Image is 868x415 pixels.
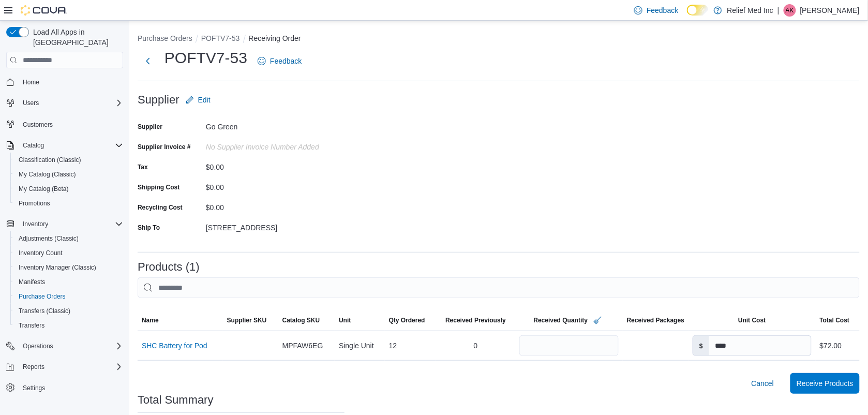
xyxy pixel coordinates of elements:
input: Dark Mode [687,5,709,16]
a: Settings [19,382,49,394]
span: Inventory Count [19,249,63,257]
span: Received Quantity [534,316,588,324]
label: Ship To [138,224,160,232]
div: $0.00 [206,159,345,171]
a: SHC Battery for Pod [142,339,207,352]
span: Users [19,97,123,109]
span: Received Previously [445,316,506,324]
button: Catalog SKU [278,312,335,329]
span: Catalog [23,141,44,150]
span: Promotions [14,197,123,210]
button: Cancel [747,373,779,394]
a: My Catalog (Classic) [14,168,80,181]
span: Inventory Manager (Classic) [19,263,96,272]
button: Classification (Classic) [10,153,127,167]
a: Feedback [253,51,306,71]
h3: Supplier [138,94,179,106]
p: Relief Med Inc [727,4,773,17]
span: Operations [19,340,123,352]
span: Settings [23,384,45,392]
span: Customers [23,121,53,129]
span: My Catalog (Beta) [19,185,69,193]
span: Inventory Manager (Classic) [14,261,123,274]
div: 0 [436,335,515,356]
span: My Catalog (Classic) [19,170,76,179]
div: [STREET_ADDRESS] [206,219,345,232]
span: Cancel [752,378,774,389]
p: [PERSON_NAME] [800,4,860,17]
button: Adjustments (Classic) [10,231,127,246]
a: Home [19,76,43,88]
h3: Products (1) [138,261,200,273]
span: My Catalog (Beta) [14,183,123,195]
span: Feedback [647,5,678,16]
button: Purchase Orders [10,289,127,304]
span: Catalog SKU [282,316,320,324]
div: $0.00 [206,199,345,212]
span: Load All Apps in [GEOGRAPHIC_DATA] [29,27,123,48]
label: Recycling Cost [138,203,183,212]
button: Reports [2,360,127,374]
button: Supplier SKU [223,312,278,329]
span: Adjustments (Classic) [19,234,79,243]
div: $72.00 [820,339,842,352]
h3: Total Summary [138,394,214,406]
span: Received Quantity [534,314,605,327]
span: Customers [19,117,123,130]
span: Received Packages [627,316,684,324]
button: My Catalog (Beta) [10,182,127,196]
button: Users [19,97,43,109]
div: No Supplier Invoice Number added [206,139,345,151]
span: Adjustments (Classic) [14,232,123,245]
button: Inventory Manager (Classic) [10,260,127,275]
button: POFTV7-53 [201,34,240,42]
button: Edit [182,90,215,110]
span: Purchase Orders [19,292,66,301]
button: Catalog [19,139,48,152]
span: Purchase Orders [14,290,123,303]
a: Promotions [14,197,54,210]
input: This is a search bar. After typing your query, hit enter to filter the results lower in the page. [138,277,860,298]
p: | [777,4,780,17]
label: Tax [138,163,148,171]
span: Edit [198,95,211,105]
span: Reports [19,361,123,373]
span: Settings [19,381,123,394]
button: Reports [19,361,49,373]
button: Operations [19,340,57,352]
a: Classification (Classic) [14,154,85,166]
span: Home [19,76,123,88]
button: Inventory Count [10,246,127,260]
span: MPFAW6EG [282,339,323,352]
span: My Catalog (Classic) [14,168,123,181]
span: Manifests [19,278,45,286]
span: Home [23,78,39,86]
h1: POFTV7-53 [164,48,247,68]
button: My Catalog (Classic) [10,167,127,182]
a: Transfers (Classic) [14,305,74,317]
button: Settings [2,380,127,395]
button: Promotions [10,196,127,211]
span: Promotions [19,199,50,207]
button: Receiving Order [249,34,301,42]
button: Next [138,51,158,71]
span: Transfers (Classic) [14,305,123,317]
span: AK [786,4,794,17]
button: Manifests [10,275,127,289]
span: Total Cost [820,316,850,324]
button: Transfers [10,318,127,333]
div: Alyz Khowaja [784,4,796,17]
span: Catalog [19,139,123,152]
span: Inventory [19,218,123,230]
a: My Catalog (Beta) [14,183,73,195]
button: Purchase Orders [138,34,192,42]
span: Users [23,99,39,107]
span: Qty Ordered [389,316,425,324]
span: Inventory [23,220,48,228]
a: Adjustments (Classic) [14,232,83,245]
span: Transfers [19,321,44,330]
nav: An example of EuiBreadcrumbs [138,33,860,46]
div: Go Green [206,118,345,131]
label: Supplier Invoice # [138,143,191,151]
